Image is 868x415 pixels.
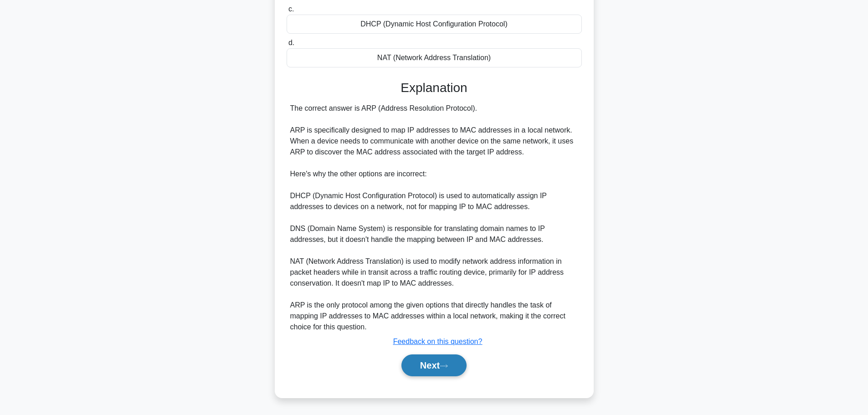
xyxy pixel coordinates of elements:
div: NAT (Network Address Translation) [287,48,582,67]
h3: Explanation [292,80,576,96]
span: d. [288,39,294,46]
span: c. [288,5,294,13]
div: The correct answer is ARP (Address Resolution Protocol). ARP is specifically designed to map IP a... [290,103,578,333]
a: Feedback on this question? [393,338,483,345]
div: DHCP (Dynamic Host Configuration Protocol) [287,15,582,34]
button: Next [401,354,467,376]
